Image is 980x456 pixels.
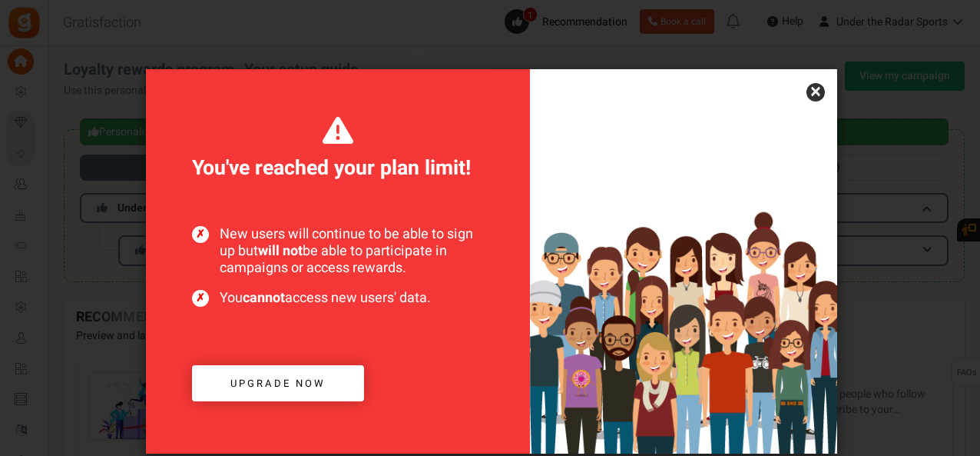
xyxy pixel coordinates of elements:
b: will not [258,241,303,261]
img: Increased users [530,146,837,454]
span: Upgrade now [230,376,326,391]
span: New users will continue to be able to sign up but be able to participate in campaigns or access r... [192,226,484,276]
span: You access new users' data. [192,290,484,307]
span: You've reached your plan limit! [192,115,484,183]
a: × [806,83,825,102]
a: Upgrade now [192,365,364,401]
b: cannot [243,288,285,308]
